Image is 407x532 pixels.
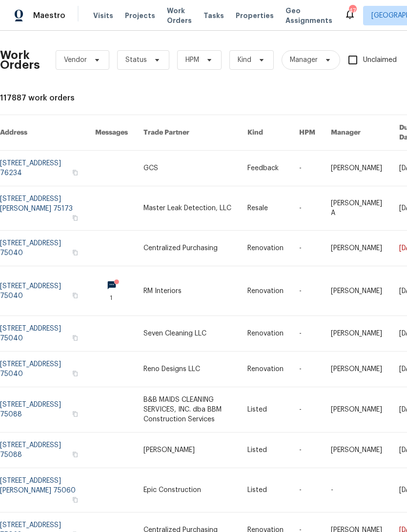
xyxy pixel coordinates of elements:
th: HPM [291,115,323,151]
span: Properties [236,11,274,20]
span: Visits [93,11,113,20]
th: Messages [87,115,136,151]
td: [PERSON_NAME] [323,352,391,387]
td: - [291,352,323,387]
td: Reno Designs LLC [136,352,240,387]
td: [PERSON_NAME] A [323,186,391,231]
span: Maestro [33,11,65,20]
div: 47 [349,6,356,16]
td: Listed [240,433,291,468]
span: Geo Assignments [285,6,332,25]
td: [PERSON_NAME] [323,387,391,433]
button: Copy Address [71,168,80,177]
td: GCS [136,151,240,186]
td: Master Leak Detection, LLC [136,186,240,231]
td: - [291,266,323,316]
td: Listed [240,387,291,433]
th: Manager [323,115,391,151]
td: Renovation [240,266,291,316]
span: Tasks [203,12,224,19]
button: Copy Address [71,291,80,300]
span: Manager [290,55,318,65]
td: - [291,231,323,266]
th: Kind [240,115,291,151]
td: Feedback [240,151,291,186]
span: Projects [125,11,155,20]
td: [PERSON_NAME] [323,231,391,266]
td: [PERSON_NAME] [323,433,391,468]
td: [PERSON_NAME] [323,151,391,186]
th: Trade Partner [136,115,240,151]
span: Kind [238,55,251,65]
td: - [291,151,323,186]
td: Listed [240,468,291,512]
td: - [291,387,323,433]
td: - [291,468,323,512]
button: Copy Address [71,410,80,418]
td: - [291,186,323,231]
button: Copy Address [71,369,80,378]
td: [PERSON_NAME] [323,316,391,352]
td: [PERSON_NAME] [136,433,240,468]
button: Copy Address [71,214,80,222]
td: Renovation [240,352,291,387]
button: Copy Address [71,495,80,504]
td: Epic Construction [136,468,240,512]
td: Seven Cleaning LLC [136,316,240,352]
td: Resale [240,186,291,231]
span: Unclaimed [363,55,397,65]
td: Renovation [240,231,291,266]
td: [PERSON_NAME] [323,266,391,316]
button: Copy Address [71,334,80,342]
span: Vendor [64,55,87,65]
td: - [323,468,391,512]
td: Centralized Purchasing [136,231,240,266]
span: Work Orders [167,6,192,25]
td: - [291,316,323,352]
button: Copy Address [71,248,80,257]
span: Status [125,55,147,65]
span: HPM [185,55,199,65]
td: B&B MAIDS CLEANING SERVICES, INC. dba BBM Construction Services [136,387,240,433]
td: - [291,433,323,468]
button: Copy Address [71,450,80,459]
td: Renovation [240,316,291,352]
td: RM Interiors [136,266,240,316]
